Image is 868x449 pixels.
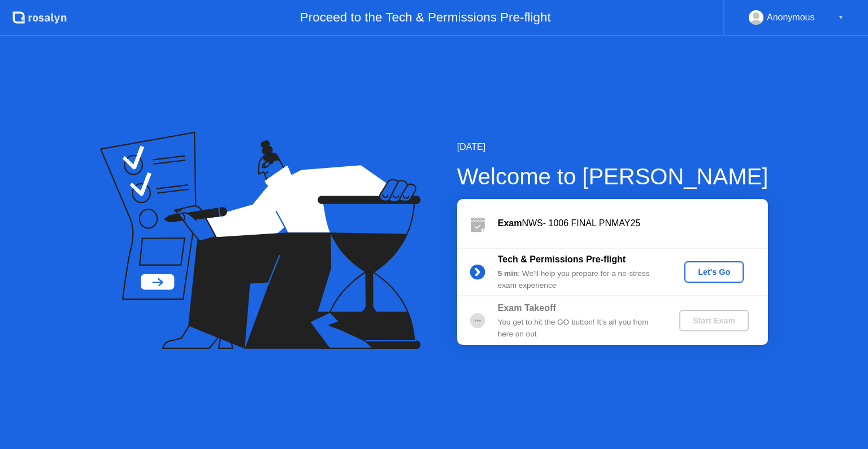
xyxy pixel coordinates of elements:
b: Exam Takeoff [498,303,556,313]
div: [DATE] [457,140,769,154]
div: : We’ll help you prepare for a no-stress exam experience [498,268,661,291]
div: NWS- 1006 FINAL PNMAY25 [498,217,768,230]
b: 5 min [498,269,518,278]
div: Start Exam [684,316,744,325]
div: Welcome to [PERSON_NAME] [457,159,769,193]
div: You get to hit the GO button! It’s all you from here on out [498,317,661,340]
button: Let's Go [684,261,744,283]
b: Exam [498,218,522,228]
button: Start Exam [679,310,749,331]
div: ▼ [838,10,844,25]
b: Tech & Permissions Pre-flight [498,254,626,264]
div: Let's Go [689,267,739,277]
div: Anonymous [767,10,815,25]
